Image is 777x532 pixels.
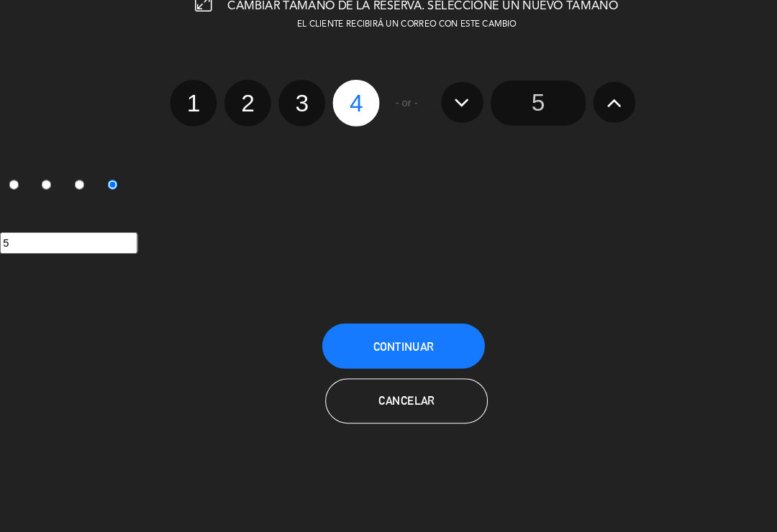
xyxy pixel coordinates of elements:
[308,332,463,375] button: Continuar
[103,195,112,204] input: 4
[9,195,18,204] input: 1
[357,348,414,360] span: Continuar
[362,400,415,412] span: Cancelar
[32,189,63,214] label: 2
[214,99,259,144] label: 2
[63,189,95,214] label: 3
[163,99,207,144] label: 1
[40,195,49,204] input: 2
[311,385,466,428] button: Cancelar
[284,42,494,50] span: EL CLIENTE RECIBIRÁ UN CORREO CON ESTE CAMBIO
[71,195,81,204] input: 3
[266,99,311,144] label: 3
[318,99,363,144] label: 4
[94,189,126,214] label: 4
[217,23,591,35] span: CAMBIAR TAMAÑO DE LA RESERVA. SELECCIONE UN NUEVO TAMAÑO
[378,113,399,129] span: - or -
